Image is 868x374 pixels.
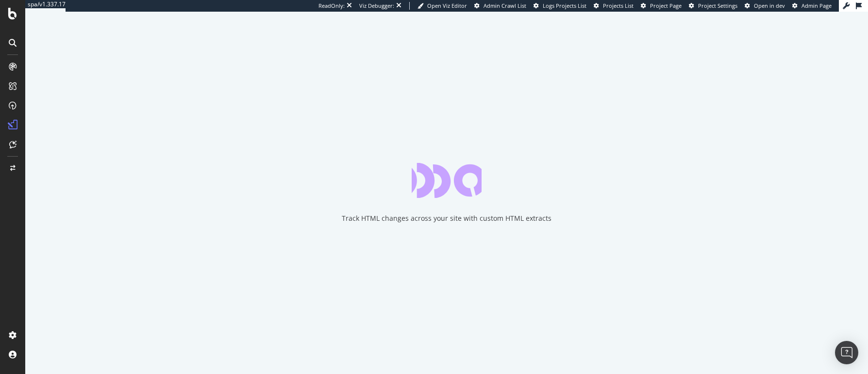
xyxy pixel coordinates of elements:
[698,2,737,9] span: Project Settings
[801,2,832,9] span: Admin Page
[318,2,345,10] div: ReadOnly:
[754,2,785,9] span: Open in dev
[792,2,832,10] a: Admin Page
[689,2,737,10] a: Project Settings
[603,2,634,9] span: Projects List
[427,2,467,9] span: Open Viz Editor
[412,163,482,198] div: animation
[594,2,634,10] a: Projects List
[359,2,394,10] div: Viz Debugger:
[650,2,682,9] span: Project Page
[484,2,526,9] span: Admin Crawl List
[745,2,785,10] a: Open in dev
[641,2,682,10] a: Project Page
[474,2,526,10] a: Admin Crawl List
[534,2,586,10] a: Logs Projects List
[543,2,586,9] span: Logs Projects List
[342,214,551,223] div: Track HTML changes across your site with custom HTML extracts
[417,2,467,10] a: Open Viz Editor
[835,341,858,364] div: Open Intercom Messenger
